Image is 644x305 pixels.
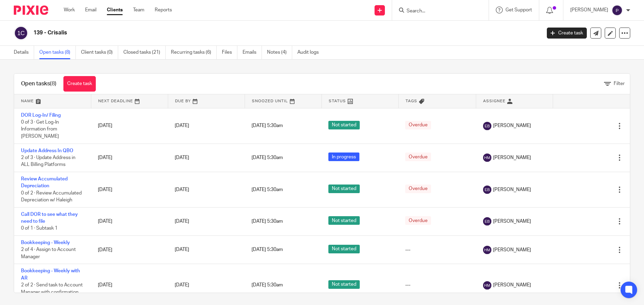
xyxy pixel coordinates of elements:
[91,172,168,208] td: [DATE]
[405,152,431,161] span: Overdue
[328,152,359,161] span: In progress
[252,155,283,160] span: [DATE] 5:30am
[328,216,360,225] span: Not started
[328,280,360,289] span: Not started
[123,46,166,59] a: Closed tasks (21)
[243,46,262,59] a: Emails
[328,185,360,193] span: Not started
[175,123,189,128] span: [DATE]
[50,81,57,86] span: (8)
[493,218,531,225] span: [PERSON_NAME]
[21,80,57,87] h1: Open tasks
[483,246,491,254] img: svg%3E
[175,155,189,160] span: [DATE]
[493,186,531,193] span: [PERSON_NAME]
[612,5,623,16] img: svg%3E
[493,122,531,129] span: [PERSON_NAME]
[14,26,28,40] img: svg%3E
[405,121,431,129] span: Overdue
[21,212,78,224] a: Call DOR to see what they need to file
[63,76,96,92] a: Create task
[39,46,76,59] a: Open tasks (8)
[21,148,73,153] a: Update Address In QBO
[175,248,189,252] span: [DATE]
[252,283,283,288] span: [DATE] 5:30am
[483,154,491,162] img: svg%3E
[175,283,189,288] span: [DATE]
[81,46,118,59] a: Client tasks (0)
[328,245,360,253] span: Not started
[405,282,469,288] div: ---
[252,187,283,192] span: [DATE] 5:30am
[107,7,123,13] a: Clients
[21,155,75,167] span: 2 of 3 · Update Address in ALL Billing Platforms
[493,282,531,288] span: [PERSON_NAME]
[570,7,608,13] p: [PERSON_NAME]
[21,120,59,139] span: 0 of 3 · Get Log-In Information from [PERSON_NAME]
[85,7,96,13] a: Email
[21,248,76,260] span: 2 of 4 · Assign to Account Manager
[405,216,431,225] span: Overdue
[493,154,531,161] span: [PERSON_NAME]
[483,217,491,225] img: svg%3E
[483,186,491,194] img: svg%3E
[171,46,217,59] a: Recurring tasks (6)
[21,177,68,188] a: Review Accumulated Depreciation
[329,99,346,103] span: Status
[493,246,531,253] span: [PERSON_NAME]
[614,81,625,86] span: Filter
[14,6,48,15] img: Pixie
[297,46,324,59] a: Audit logs
[33,29,436,36] h2: 139 - Crisalis
[91,236,168,264] td: [DATE]
[21,240,70,245] a: Bookkeeping - Weekly
[405,246,469,253] div: ---
[328,121,360,129] span: Not started
[267,46,292,59] a: Notes (4)
[133,7,144,13] a: Team
[547,28,587,39] a: Create task
[91,144,168,172] td: [DATE]
[483,281,491,290] img: svg%3E
[21,269,80,280] a: Bookkeeping - Weekly with AR
[21,191,82,203] span: 0 of 2 · Review Accumulated Depreciation w/ Haleigh
[21,283,83,302] span: 2 of 2 · Send task to Account Manager with confirmation that task is complete
[21,113,61,118] a: DOR Log-In/ Filing
[14,46,34,59] a: Details
[175,187,189,192] span: [DATE]
[21,226,58,231] span: 0 of 1 · Subtask 1
[406,99,417,103] span: Tags
[252,99,288,103] span: Snoozed Until
[405,185,431,193] span: Overdue
[406,8,468,14] input: Search
[64,7,75,13] a: Work
[222,46,237,59] a: Files
[483,122,491,130] img: svg%3E
[252,219,283,224] span: [DATE] 5:30am
[505,8,532,12] span: Get Support
[91,108,168,144] td: [DATE]
[175,219,189,224] span: [DATE]
[252,248,283,252] span: [DATE] 5:30am
[155,7,172,13] a: Reports
[252,124,283,128] span: [DATE] 5:30am
[91,207,168,235] td: [DATE]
